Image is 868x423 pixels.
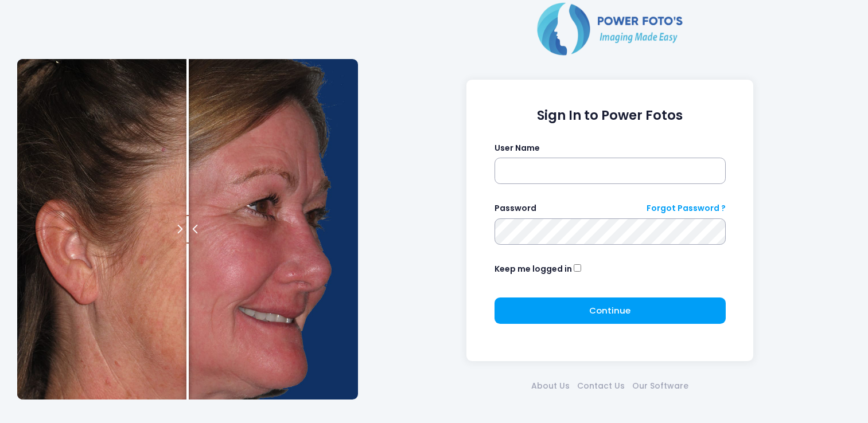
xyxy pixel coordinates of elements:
[495,142,540,154] label: User Name
[495,108,726,123] h1: Sign In to Power Fotos
[528,380,574,392] a: About Us
[495,202,536,214] label: Password
[495,297,726,324] button: Continue
[495,263,572,275] label: Keep me logged in
[647,202,726,214] a: Forgot Password ?
[629,380,692,392] a: Our Software
[589,304,630,316] span: Continue
[574,380,629,392] a: Contact Us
